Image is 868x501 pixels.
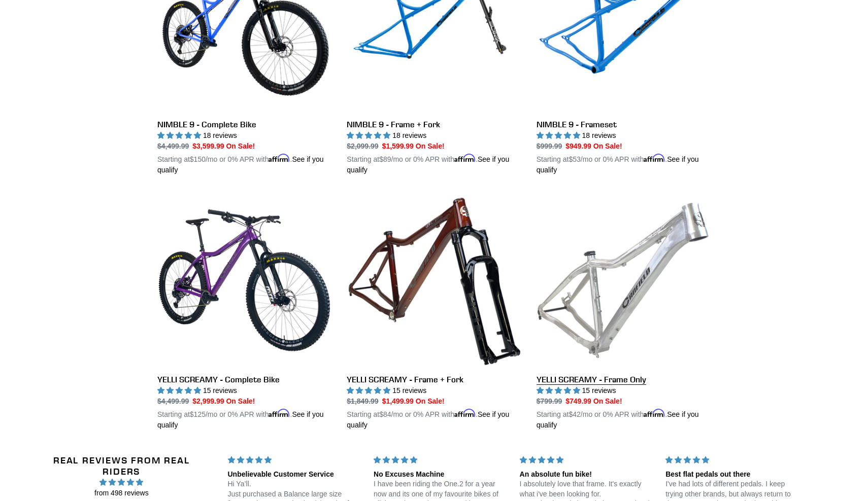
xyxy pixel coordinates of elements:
[665,455,799,466] div: 5 stars
[374,470,508,480] div: No Excuses Machine
[228,455,362,466] div: 5 stars
[520,455,654,466] div: 5 stars
[44,455,200,477] h2: Real Reviews from Real Riders
[520,470,654,480] div: An absolute fun bike!
[374,455,508,466] div: 5 stars
[44,488,200,498] span: from 498 reviews
[665,470,799,480] div: Best flat pedals out there
[228,470,362,480] div: Unbelievable Customer Service
[44,477,200,488] span: 4.97 stars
